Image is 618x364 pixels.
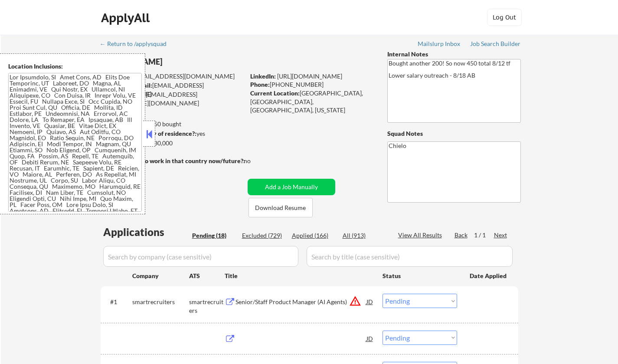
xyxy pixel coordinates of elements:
[101,157,245,164] strong: Will need Visa to work in that country now/future?:
[250,81,270,88] strong: Phone:
[101,90,245,107] div: [EMAIL_ADDRESS][PERSON_NAME][DOMAIN_NAME]
[387,129,521,138] div: Squad Notes
[487,9,522,26] button: Log Out
[189,272,225,280] div: ATS
[292,231,335,240] div: Applied (166)
[192,231,235,240] div: Pending (18)
[418,40,461,49] a: Mailslurp Inbox
[470,41,521,47] div: Job Search Builder
[343,231,386,240] div: All (913)
[100,120,245,128] div: 166 sent / 450 bought
[349,295,361,307] button: warning_amber
[103,227,189,237] div: Applications
[132,272,189,280] div: Company
[132,298,189,306] div: smartrecruiters
[103,246,298,267] input: Search by company (case sensitive)
[277,72,342,80] a: [URL][DOMAIN_NAME]
[242,231,285,240] div: Excluded (729)
[244,157,268,165] div: no
[235,298,366,306] div: Senior/Staff Product Manager (AI Agents)
[250,89,373,115] div: [GEOGRAPHIC_DATA], [GEOGRAPHIC_DATA], [GEOGRAPHIC_DATA], [US_STATE]
[101,81,245,98] div: [EMAIL_ADDRESS][DOMAIN_NAME]
[455,231,468,239] div: Back
[307,246,513,267] input: Search by title (case sensitive)
[383,268,457,283] div: Status
[100,41,175,47] div: ← Return to /applysquad
[474,231,494,239] div: 1 / 1
[249,198,313,217] button: Download Resume
[189,298,225,315] div: smartrecruiters
[225,272,374,280] div: Title
[100,129,242,138] div: yes
[387,50,521,59] div: Internal Notes
[101,72,245,81] div: [EMAIL_ADDRESS][DOMAIN_NAME]
[100,40,175,49] a: ← Return to /applysquad
[101,10,152,25] div: ApplyAll
[470,272,508,280] div: Date Applied
[250,80,373,89] div: [PHONE_NUMBER]
[470,40,521,49] a: Job Search Builder
[248,179,335,195] button: Add a Job Manually
[366,294,374,309] div: JD
[418,41,461,47] div: Mailslurp Inbox
[110,298,125,306] div: #1
[398,231,445,239] div: View All Results
[101,56,279,67] div: [PERSON_NAME]
[8,62,142,71] div: Location Inclusions:
[100,139,245,148] div: $230,000
[250,89,300,97] strong: Current Location:
[366,331,374,346] div: JD
[494,231,508,239] div: Next
[250,72,276,80] strong: LinkedIn:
